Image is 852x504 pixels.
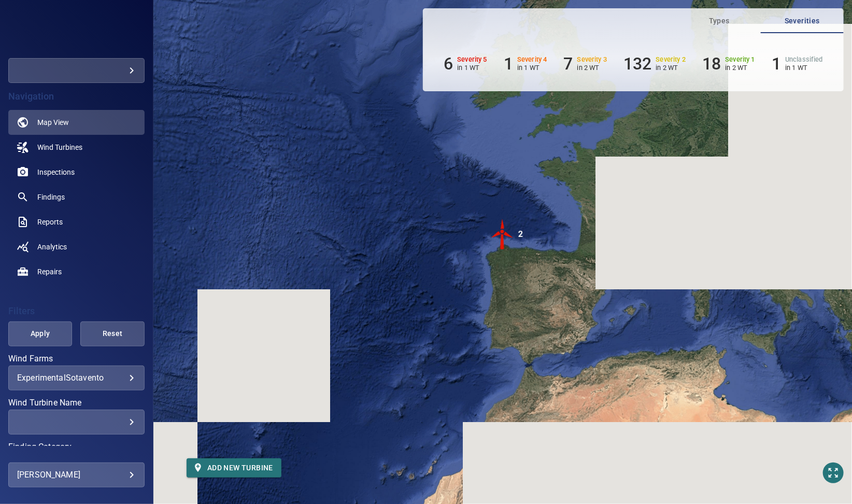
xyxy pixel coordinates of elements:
[504,54,513,74] h6: 1
[577,56,607,63] h6: Severity 3
[785,64,823,72] p: in 1 WT
[8,366,145,390] div: Wind Farms
[772,54,823,74] li: Severity Unclassified
[772,54,781,74] h6: 1
[487,219,518,251] gmp-advanced-marker: 2
[623,54,651,74] h6: 132
[37,192,65,202] span: Findings
[8,443,145,451] label: Finding Category
[726,64,756,72] p: in 2 WT
[8,110,145,135] a: map active
[623,54,686,74] li: Severity 2
[8,306,145,316] h4: Filters
[518,219,523,250] div: 2
[37,117,69,128] span: Map View
[564,54,607,74] li: Severity 3
[93,327,132,340] span: Reset
[8,91,145,102] h4: Navigation
[504,54,547,74] li: Severity 4
[17,373,136,383] div: ExperimentalSotavento
[195,461,273,474] span: Add new turbine
[55,26,97,36] img: demo-logo
[21,327,60,340] span: Apply
[8,185,145,209] a: findings noActive
[656,64,686,72] p: in 2 WT
[17,467,136,483] div: [PERSON_NAME]
[8,410,145,435] div: Wind Turbine Name
[726,56,756,63] h6: Severity 1
[577,64,607,72] p: in 2 WT
[8,399,145,407] label: Wind Turbine Name
[8,321,73,346] button: Apply
[684,15,755,27] span: Types
[517,56,547,63] h6: Severity 4
[8,160,145,185] a: inspections noActive
[37,167,75,177] span: Inspections
[785,56,823,63] h6: Unclassified
[37,267,62,277] span: Repairs
[80,321,145,346] button: Reset
[37,217,63,227] span: Reports
[444,54,453,74] h6: 6
[564,54,573,74] h6: 7
[187,458,281,478] button: Add new turbine
[656,56,686,63] h6: Severity 2
[8,135,145,160] a: windturbines noActive
[8,355,145,363] label: Wind Farms
[767,15,837,27] span: Severities
[702,54,721,74] h6: 18
[487,219,518,250] img: windFarmIconCat5.svg
[37,142,82,152] span: Wind Turbines
[702,54,755,74] li: Severity 1
[8,209,145,234] a: reports noActive
[517,64,547,72] p: in 1 WT
[457,56,487,63] h6: Severity 5
[8,259,145,284] a: repairs noActive
[457,64,487,72] p: in 1 WT
[37,242,67,252] span: Analytics
[8,58,145,83] div: demo
[8,234,145,259] a: analytics noActive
